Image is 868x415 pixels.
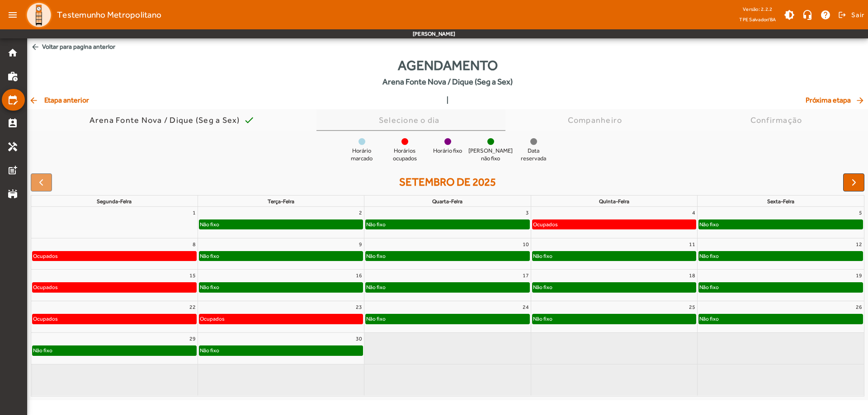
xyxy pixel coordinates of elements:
a: 2 de setembro de 2025 [357,207,364,219]
span: Data reservada [515,147,552,163]
span: Arena Fonte Nova / Dique (Seg a Sex) [382,75,513,88]
td: 24 de setembro de 2025 [364,301,531,333]
mat-icon: check [244,115,255,126]
a: 25 de setembro de 2025 [687,301,697,313]
span: Sair [851,8,864,22]
div: Não fixo [33,346,53,355]
div: Não fixo [366,220,386,229]
a: 30 de setembro de 2025 [354,333,364,345]
h2: setembro de 2025 [399,176,496,189]
a: 10 de setembro de 2025 [521,238,531,250]
a: 8 de setembro de 2025 [191,238,198,250]
mat-icon: perm_contact_calendar [7,118,18,129]
td: 12 de setembro de 2025 [698,238,864,270]
td: 15 de setembro de 2025 [31,270,198,301]
a: 1 de setembro de 2025 [191,207,198,219]
a: 23 de setembro de 2025 [354,301,364,313]
mat-icon: handyman [7,141,18,152]
div: Não fixo [366,314,386,323]
div: Não fixo [199,220,220,229]
mat-icon: arrow_back [31,42,40,51]
a: 3 de setembro de 2025 [524,207,531,219]
div: Não fixo [533,314,553,323]
td: 23 de setembro de 2025 [198,301,364,333]
mat-icon: arrow_forward [855,96,866,105]
span: Etapa anterior [29,95,89,106]
div: Não fixo [533,252,553,261]
td: 11 de setembro de 2025 [531,238,697,270]
span: Horário fixo [433,147,462,155]
mat-icon: post_add [7,165,18,176]
a: sexta-feira [765,196,796,206]
a: 18 de setembro de 2025 [687,270,697,281]
div: Confirmação [750,116,806,125]
div: Ocupados [33,283,58,292]
td: 25 de setembro de 2025 [531,301,697,333]
mat-icon: arrow_back [29,96,40,105]
div: Não fixo [366,283,386,292]
div: Não fixo [699,314,719,323]
div: Não fixo [699,252,719,261]
span: TPE Salvador/BA [739,15,776,24]
span: Agendamento [398,55,498,75]
mat-icon: work_history [7,71,18,82]
a: terça-feira [266,196,296,206]
td: 9 de setembro de 2025 [198,238,364,270]
a: quarta-feira [430,196,464,206]
div: Não fixo [699,283,719,292]
div: Selecione o dia [379,116,443,125]
td: 19 de setembro de 2025 [698,270,864,301]
mat-icon: home [7,47,18,58]
span: | [447,95,448,106]
a: 9 de setembro de 2025 [357,238,364,250]
td: 29 de setembro de 2025 [31,333,198,364]
td: 22 de setembro de 2025 [31,301,198,333]
div: Ocupados [33,314,58,323]
mat-icon: edit_calendar [7,94,18,105]
button: Sair [837,8,864,22]
td: 2 de setembro de 2025 [198,207,364,238]
a: 19 de setembro de 2025 [854,270,864,281]
a: 16 de setembro de 2025 [354,270,364,281]
a: 15 de setembro de 2025 [188,270,198,281]
a: Testemunho Metropolitano [22,1,161,28]
a: 22 de setembro de 2025 [188,301,198,313]
a: quinta-feira [597,196,631,206]
a: 24 de setembro de 2025 [521,301,531,313]
span: Testemunho Metropolitano [57,8,161,22]
td: 17 de setembro de 2025 [364,270,531,301]
mat-icon: stadium [7,188,18,199]
a: 12 de setembro de 2025 [854,238,864,250]
div: Não fixo [199,283,220,292]
div: Companheiro [568,116,626,125]
td: 3 de setembro de 2025 [364,207,531,238]
td: 10 de setembro de 2025 [364,238,531,270]
td: 30 de setembro de 2025 [198,333,364,364]
img: Logo TPE [25,1,52,28]
span: Horários ocupados [387,147,423,163]
span: Próxima etapa [806,95,866,106]
td: 18 de setembro de 2025 [531,270,697,301]
div: Ocupados [533,220,558,229]
div: Não fixo [199,346,220,355]
a: 29 de setembro de 2025 [188,333,198,345]
a: 17 de setembro de 2025 [521,270,531,281]
a: 4 de setembro de 2025 [690,207,697,219]
a: 5 de setembro de 2025 [857,207,864,219]
div: Ocupados [199,314,225,323]
td: 4 de setembro de 2025 [531,207,697,238]
span: Voltar para pagina anterior [27,38,868,55]
div: Ocupados [33,252,58,261]
span: Horário marcado [344,147,380,163]
a: segunda-feira [95,196,133,206]
a: 11 de setembro de 2025 [687,238,697,250]
div: Versão: 2.2.2 [739,4,776,15]
span: [PERSON_NAME] não fixo [468,147,513,163]
a: 26 de setembro de 2025 [854,301,864,313]
td: 16 de setembro de 2025 [198,270,364,301]
div: Não fixo [366,252,386,261]
td: 5 de setembro de 2025 [698,207,864,238]
div: Arena Fonte Nova / Dique (Seg a Sex) [90,116,244,125]
td: 8 de setembro de 2025 [31,238,198,270]
div: Não fixo [533,283,553,292]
